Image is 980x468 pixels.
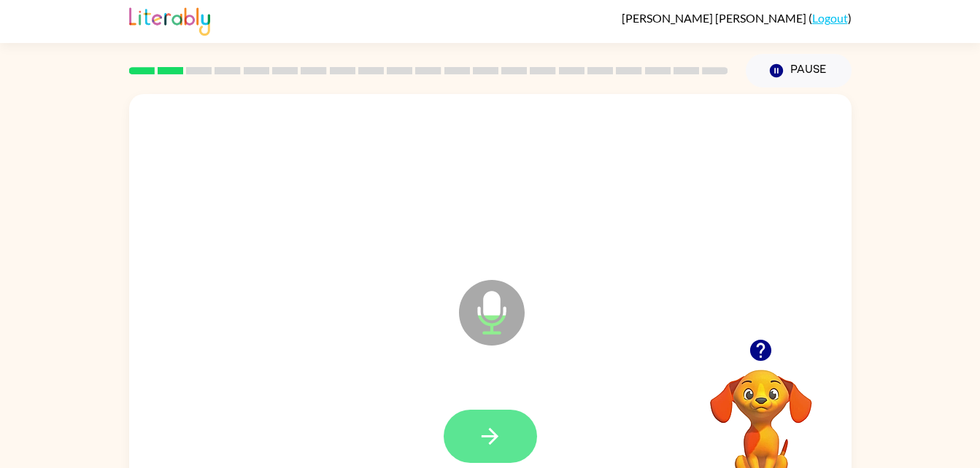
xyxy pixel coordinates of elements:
span: [PERSON_NAME] [PERSON_NAME] [622,11,809,25]
button: Pause [746,54,852,87]
div: ( ) [622,11,852,25]
img: Literably [129,4,210,36]
a: Logout [812,11,848,25]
